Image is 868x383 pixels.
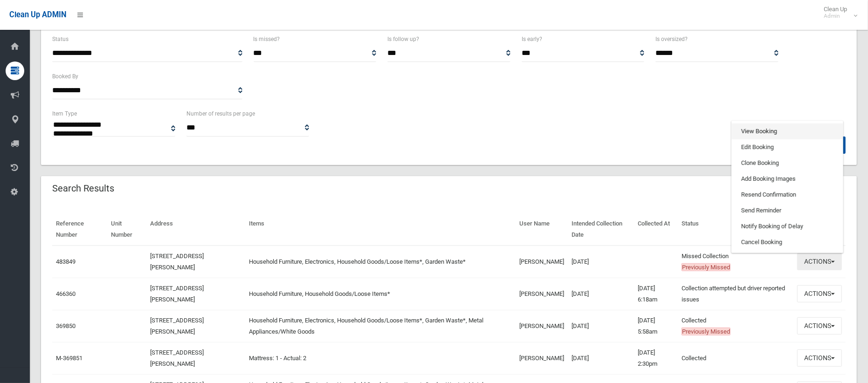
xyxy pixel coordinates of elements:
th: User Name [516,213,568,246]
label: Is early? [522,34,542,44]
a: 466360 [56,290,76,297]
th: Reference Number [52,213,107,246]
button: Actions [797,349,842,367]
a: Send Reminder [732,203,843,219]
td: Collected [678,342,793,374]
a: Edit Booking [732,139,843,155]
a: Notify Booking of Delay [732,219,843,234]
td: [DATE] [568,246,634,278]
header: Search Results [41,179,125,198]
a: Add Booking Images [732,171,843,187]
td: [PERSON_NAME] [516,246,568,278]
a: [STREET_ADDRESS][PERSON_NAME] [150,253,204,271]
td: [DATE] [568,278,634,310]
label: Is oversized? [655,34,688,44]
label: Is missed? [254,34,280,44]
td: Collection attempted but driver reported issues [678,278,793,310]
td: [PERSON_NAME] [516,310,568,342]
th: Intended Collection Date [568,213,634,246]
th: Unit Number [107,213,146,246]
span: Clean Up [819,6,856,20]
td: [PERSON_NAME] [516,278,568,310]
td: [PERSON_NAME] [516,342,568,374]
button: Actions [797,285,842,302]
label: Item Type [52,109,77,119]
a: View Booking [732,123,843,139]
button: Actions [797,253,842,270]
th: Items [245,213,516,246]
td: [DATE] [568,310,634,342]
a: [STREET_ADDRESS][PERSON_NAME] [150,349,204,367]
label: Number of results per page [186,109,255,119]
th: Status [678,213,793,246]
th: Address [146,213,245,246]
a: Clone Booking [732,155,843,171]
td: Collected [678,310,793,342]
th: Collected At [634,213,678,246]
span: Clean Up ADMIN [9,10,66,19]
a: 369850 [56,322,76,329]
a: 483849 [56,258,76,265]
td: Mattress: 1 - Actual: 2 [245,342,516,374]
a: [STREET_ADDRESS][PERSON_NAME] [150,317,204,335]
td: [DATE] [568,342,634,374]
span: Previously Missed [682,263,730,271]
label: Status [52,34,69,44]
td: [DATE] 2:30pm [634,342,678,374]
td: Household Furniture, Electronics, Household Goods/Loose Items*, Garden Waste*, Metal Appliances/W... [245,310,516,342]
td: [DATE] 6:18am [634,278,678,310]
label: Is follow up? [387,34,419,44]
span: Previously Missed [682,328,730,335]
a: Cancel Booking [732,234,843,250]
a: M-369851 [56,355,83,362]
td: Household Furniture, Electronics, Household Goods/Loose Items*, Garden Waste* [245,246,516,278]
td: Missed Collection [678,246,793,278]
td: [DATE] 5:58am [634,310,678,342]
button: Actions [797,317,842,335]
a: Resend Confirmation [732,187,843,203]
a: [STREET_ADDRESS][PERSON_NAME] [150,285,204,303]
small: Admin [824,13,847,20]
td: Household Furniture, Household Goods/Loose Items* [245,278,516,310]
label: Booked By [52,71,78,82]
